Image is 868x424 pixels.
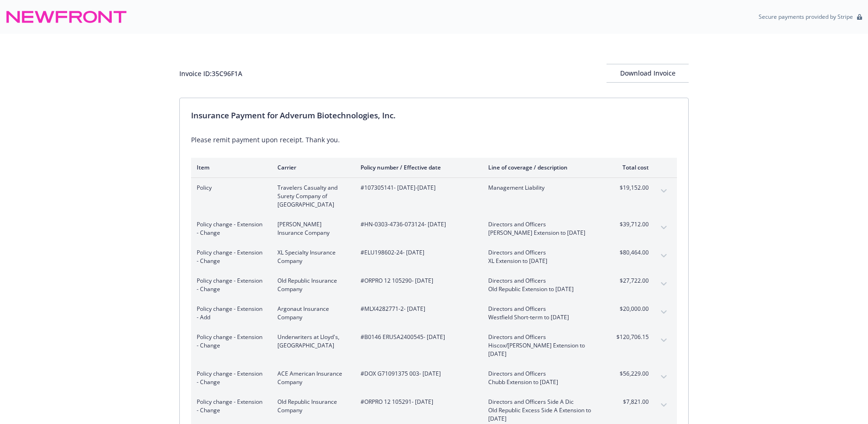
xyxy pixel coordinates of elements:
div: Download Invoice [607,64,689,82]
span: Directors and Officers Side A Dic [488,398,599,406]
span: $20,000.00 [614,305,649,313]
span: Policy [197,184,262,192]
button: expand content [656,398,671,413]
span: ACE American Insurance Company [277,370,346,386]
span: #ORPRO 12 105291 - [DATE] [361,398,473,406]
span: Policy change - Extension - Change [197,248,262,265]
span: Policy change - Extension - Change [197,398,262,415]
span: Management Liability [488,184,599,192]
span: Underwriters at Lloyd's, [GEOGRAPHIC_DATA] [277,333,346,350]
span: Directors and Officers [488,220,599,229]
span: Policy change - Extension - Change [197,370,262,386]
span: $56,229.00 [614,370,649,378]
span: Old Republic Extension to [DATE] [488,285,599,293]
span: Travelers Casualty and Surety Company of [GEOGRAPHIC_DATA] [277,184,346,209]
span: $19,152.00 [614,184,649,192]
span: Directors and Officers Side A DicOld Republic Excess Side A Extension to [DATE] [488,398,599,423]
span: $7,821.00 [614,398,649,406]
div: Carrier [277,163,346,171]
button: expand content [656,305,671,320]
span: Directors and Officers [488,370,599,378]
div: Policy change - Extension - ChangeOld Republic Insurance Company#ORPRO 12 105290- [DATE]Directors... [191,271,677,299]
div: Policy change - Extension - AddArgonaut Insurance Company#MLX4282771-2- [DATE]Directors and Offic... [191,299,677,327]
span: Old Republic Insurance Company [277,277,346,293]
span: Chubb Extension to [DATE] [488,378,599,386]
span: Policy change - Extension - Change [197,333,262,350]
span: #ORPRO 12 105290 - [DATE] [361,277,473,285]
button: expand content [656,370,671,385]
span: Old Republic Excess Side A Extension to [DATE] [488,406,599,423]
span: $80,464.00 [614,248,649,257]
span: Directors and OfficersHiscox/[PERSON_NAME] Extension to [DATE] [488,333,599,358]
span: [PERSON_NAME] Extension to [DATE] [488,229,599,237]
span: Argonaut Insurance Company [277,305,346,322]
span: Directors and OfficersWestfield Short-term to [DATE] [488,305,599,322]
p: Secure payments provided by Stripe [759,13,853,21]
span: Directors and OfficersXL Extension to [DATE] [488,248,599,265]
span: Directors and Officers[PERSON_NAME] Extension to [DATE] [488,220,599,237]
span: XL Extension to [DATE] [488,257,599,265]
button: expand content [656,333,671,348]
div: Please remit payment upon receipt. Thank you. [191,135,677,145]
button: expand content [656,248,671,263]
span: $120,706.15 [614,333,649,341]
span: Directors and Officers [488,333,599,341]
span: XL Specialty Insurance Company [277,248,346,265]
span: Directors and Officers [488,277,599,285]
span: #ELU198602-24 - [DATE] [361,248,473,257]
div: Policy number / Effective date [361,163,473,171]
div: Insurance Payment for Adverum Biotechnologies, Inc. [191,109,677,122]
div: Policy change - Extension - ChangeXL Specialty Insurance Company#ELU198602-24- [DATE]Directors an... [191,243,677,271]
button: Download Invoice [607,64,689,83]
span: Directors and Officers [488,305,599,313]
div: Policy change - Extension - ChangeACE American Insurance Company#DOX G71091375 003- [DATE]Directo... [191,364,677,392]
div: Item [197,163,262,171]
div: Policy change - Extension - Change[PERSON_NAME] Insurance Company#HN-0303-4736-073124- [DATE]Dire... [191,215,677,243]
div: Policy change - Extension - ChangeUnderwriters at Lloyd's, [GEOGRAPHIC_DATA]#B0146 ERUSA2400545- ... [191,327,677,364]
span: Policy change - Extension - Add [197,305,262,322]
span: #DOX G71091375 003 - [DATE] [361,370,473,378]
span: Directors and Officers [488,248,599,257]
span: Policy change - Extension - Change [197,220,262,237]
span: #MLX4282771-2 - [DATE] [361,305,473,313]
span: $39,712.00 [614,220,649,229]
span: Hiscox/[PERSON_NAME] Extension to [DATE] [488,341,599,358]
div: Line of coverage / description [488,163,599,171]
span: [PERSON_NAME] Insurance Company [277,220,346,237]
div: PolicyTravelers Casualty and Surety Company of [GEOGRAPHIC_DATA]#107305141- [DATE]-[DATE]Manageme... [191,178,677,215]
div: Invoice ID: 35C96F1A [179,69,242,78]
span: #HN-0303-4736-073124 - [DATE] [361,220,473,229]
span: Westfield Short-term to [DATE] [488,313,599,322]
button: expand content [656,277,671,292]
span: $27,722.00 [614,277,649,285]
span: #B0146 ERUSA2400545 - [DATE] [361,333,473,341]
span: Old Republic Insurance Company [277,398,346,415]
button: expand content [656,220,671,235]
span: Policy change - Extension - Change [197,277,262,293]
span: Directors and OfficersChubb Extension to [DATE] [488,370,599,386]
span: #107305141 - [DATE]-[DATE] [361,184,473,192]
button: expand content [656,184,671,199]
div: Total cost [614,163,649,171]
span: Directors and OfficersOld Republic Extension to [DATE] [488,277,599,293]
